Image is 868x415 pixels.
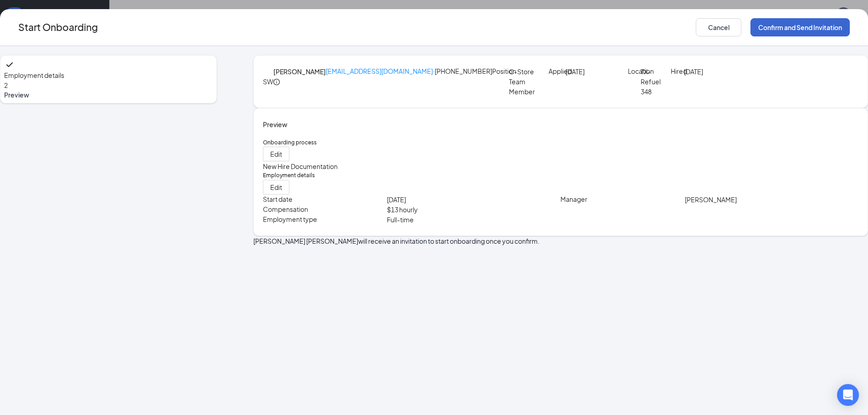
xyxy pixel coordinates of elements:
p: · [PHONE_NUMBER] [326,67,492,87]
button: Cancel [696,18,741,36]
h5: Employment details [263,171,858,179]
span: Edit [270,149,282,159]
span: info-circle [273,79,280,85]
p: Manager [560,195,684,204]
p: TX-Refuel 348 [641,67,667,97]
p: Compensation [263,205,387,214]
p: Employment type [263,215,387,224]
p: [DATE] [565,67,600,77]
span: Employment details [4,70,213,80]
h4: [PERSON_NAME] [273,67,326,77]
div: Open Intercom Messenger [837,384,859,406]
p: Hired [671,67,683,76]
p: [PERSON_NAME] [PERSON_NAME] will receive an invitation to start onboarding once you confirm. [253,236,868,246]
p: [PERSON_NAME] [685,195,858,205]
span: Preview [4,90,213,99]
p: Applied [549,67,565,76]
span: Edit [270,183,282,192]
p: Position [492,67,509,76]
button: Confirm and Send Invitation [750,18,850,36]
span: 2 [4,81,8,89]
h3: Start Onboarding [18,20,98,35]
h5: Onboarding process [263,138,858,147]
p: $ 13 hourly [387,205,560,215]
div: SW [263,77,273,87]
p: Full-time [387,215,560,225]
span: New Hire Documentation [263,162,338,170]
button: Edit [263,180,289,195]
button: Edit [263,147,289,161]
p: [DATE] [387,195,560,205]
p: Location [628,67,641,76]
p: [DATE] [684,67,710,77]
p: C-Store Team Member [509,67,543,97]
p: Start date [263,195,387,204]
a: [EMAIL_ADDRESS][DOMAIN_NAME] [326,67,433,75]
svg: Checkmark [4,59,15,70]
h4: Preview [263,119,858,129]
